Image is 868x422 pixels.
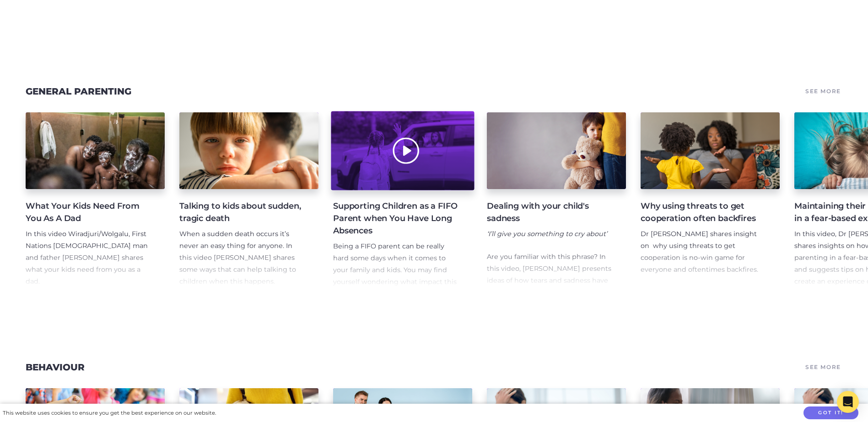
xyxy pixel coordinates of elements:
h4: Why using threats to get cooperation often backfires [641,200,765,225]
a: Talking to kids about sudden, tragic death When a sudden death occurs it’s never an easy thing fo... [179,112,318,288]
p: Dr [PERSON_NAME] shares insight on why using threats to get cooperation is no-win game for everyo... [641,228,765,276]
p: Are you familiar with this phrase? In this video, [PERSON_NAME] presents ideas of how tears and s... [487,251,611,322]
h4: What Your Kids Need From You As A Dad [26,200,150,225]
p: Being a FIFO parent can be really hard some days when it comes to your family and kids. You may f... [333,241,458,359]
p: In this video Wiradjuri/Wolgalu, First Nations [DEMOGRAPHIC_DATA] man and father [PERSON_NAME] sh... [26,228,150,288]
a: Supporting Children as a FIFO Parent when You Have Long Absences Being a FIFO parent can be reall... [333,112,472,288]
em: ‘I’ll give you something to cry about’ [487,230,607,238]
h4: Supporting Children as a FIFO Parent when You Have Long Absences [333,200,458,237]
button: Got it! [803,406,858,420]
div: This website uses cookies to ensure you get the best experience on our website. [3,408,216,418]
h4: Talking to kids about sudden, tragic death [179,200,304,225]
a: See More [804,361,842,374]
div: Open Intercom Messenger [837,391,859,413]
a: Why using threats to get cooperation often backfires Dr [PERSON_NAME] shares insight on why using... [641,112,780,288]
h4: Dealing with your child's sadness [487,200,611,225]
a: General Parenting [26,86,131,97]
a: What Your Kids Need From You As A Dad In this video Wiradjuri/Wolgalu, First Nations [DEMOGRAPHIC... [26,112,165,288]
a: Behaviour [26,362,85,373]
a: See More [804,85,842,98]
p: When a sudden death occurs it’s never an easy thing for anyone. In this video [PERSON_NAME] share... [179,228,304,288]
a: Dealing with your child's sadness ‘I’ll give you something to cry about’ Are you familiar with th... [487,112,626,288]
